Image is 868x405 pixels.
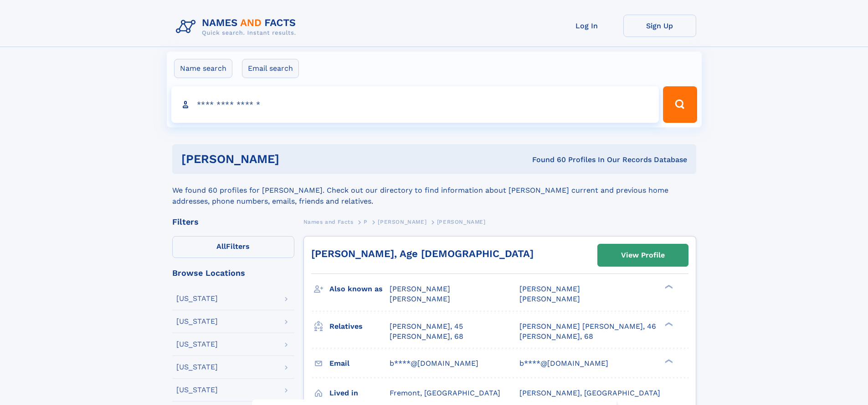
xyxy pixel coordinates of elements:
[519,389,660,397] span: [PERSON_NAME], [GEOGRAPHIC_DATA]
[390,284,450,293] span: [PERSON_NAME]
[174,59,232,78] label: Name search
[329,319,390,334] h3: Relatives
[172,218,294,226] div: Filters
[550,15,623,37] a: Log In
[519,295,580,303] span: [PERSON_NAME]
[519,331,593,342] a: [PERSON_NAME], 68
[329,356,390,371] h3: Email
[390,331,463,342] a: [PERSON_NAME], 68
[378,219,426,225] span: [PERSON_NAME]
[311,248,534,259] a: [PERSON_NAME], Age [DEMOGRAPHIC_DATA]
[172,236,294,258] label: Filters
[406,155,687,165] div: Found 60 Profiles In Our Records Database
[242,59,299,78] label: Email search
[598,244,688,266] a: View Profile
[176,318,218,325] div: [US_STATE]
[172,15,303,39] img: Logo Names and Facts
[390,389,500,397] span: Fremont, [GEOGRAPHIC_DATA]
[176,341,218,348] div: [US_STATE]
[216,242,226,251] span: All
[378,216,426,227] a: [PERSON_NAME]
[172,269,294,277] div: Browse Locations
[437,219,486,225] span: [PERSON_NAME]
[176,295,218,302] div: [US_STATE]
[519,284,580,293] span: [PERSON_NAME]
[303,216,354,227] a: Names and Facts
[519,321,656,331] a: [PERSON_NAME] [PERSON_NAME], 46
[329,281,390,297] h3: Also known as
[663,358,673,364] div: ❯
[663,284,673,290] div: ❯
[181,153,406,165] h1: [PERSON_NAME]
[390,321,463,331] a: [PERSON_NAME], 45
[364,216,368,227] a: P
[171,86,659,123] input: search input
[621,245,665,266] div: View Profile
[663,321,673,327] div: ❯
[623,15,696,37] a: Sign Up
[364,219,368,225] span: P
[176,363,218,371] div: [US_STATE]
[329,385,390,401] h3: Lived in
[663,86,697,123] button: Search Button
[172,174,696,207] div: We found 60 profiles for [PERSON_NAME]. Check out our directory to find information about [PERSON...
[390,295,450,303] span: [PERSON_NAME]
[176,386,218,394] div: [US_STATE]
